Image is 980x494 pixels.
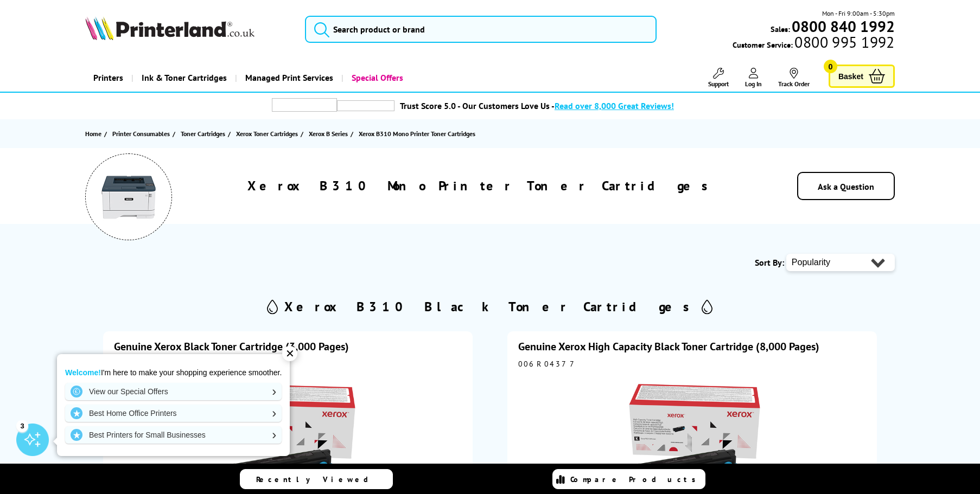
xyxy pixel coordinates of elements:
span: Ink & Toner Cartridges [142,64,227,92]
a: Ask a Question [818,181,874,192]
span: Toner Cartridges [181,128,225,139]
a: Support [708,68,729,88]
input: Search product or brand [305,16,657,43]
a: Toner Cartridges [181,128,228,139]
span: Customer Service: [733,37,894,50]
a: View our Special Offers [65,383,282,400]
h1: Xerox B310 Mono Printer Toner Cartridges [247,177,715,194]
span: Xerox Toner Cartridges [236,128,298,139]
span: Support [708,80,729,88]
span: Mon - Fri 9:00am - 5:30pm [822,8,895,18]
a: Trust Score 5.0 - Our Customers Love Us -Read over 8,000 Great Reviews! [400,100,674,111]
img: trustpilot rating [337,100,394,111]
b: 0800 840 1992 [792,16,895,36]
span: Xerox B Series [309,128,348,139]
a: Printer Consumables [112,128,173,139]
h2: Xerox B310 Black Toner Cartridges [284,298,696,315]
p: I'm here to make your shopping experience smoother. [65,368,282,377]
span: 0800 995 1992 [793,37,894,47]
div: ✕ [282,346,297,361]
a: Ink & Toner Cartridges [131,64,235,92]
span: Sales: [771,24,790,34]
a: Home [85,128,104,139]
strong: Welcome! [65,368,101,377]
a: Genuine Xerox Black Toner Cartridge (3,000 Pages) [114,339,349,354]
a: Recently Viewed [240,469,393,489]
img: trustpilot rating [272,98,337,112]
a: Special Offers [341,64,411,92]
a: Best Printers for Small Businesses [65,426,282,444]
span: Printer Consumables [112,128,170,139]
div: 006R04377 [518,359,866,369]
a: Log In [745,68,762,88]
a: Genuine Xerox High Capacity Black Toner Cartridge (8,000 Pages) [518,339,819,354]
a: Xerox B Series [309,128,351,139]
a: 0800 840 1992 [790,21,895,31]
span: Compare Products [570,474,702,484]
a: Printerland Logo [85,16,291,42]
span: Basket [838,69,863,84]
a: Xerox Toner Cartridges [236,128,301,139]
a: Track Order [778,68,810,88]
a: Best Home Office Printers [65,405,282,422]
span: Log In [745,80,762,88]
a: Printers [85,64,131,92]
a: Basket 0 [829,65,895,88]
span: Recently Viewed [256,474,379,484]
img: Printerland Logo [85,16,254,40]
span: Read over 8,000 Great Reviews! [555,100,674,111]
a: Managed Print Services [235,64,341,92]
span: 0 [824,60,837,73]
span: Sort By: [755,257,784,268]
a: Compare Products [552,469,705,489]
div: 3 [16,420,28,432]
span: Xerox B310 Mono Printer Toner Cartridges [359,130,475,138]
img: Xerox B310 Mono Printer Toner Cartridges [101,170,156,224]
